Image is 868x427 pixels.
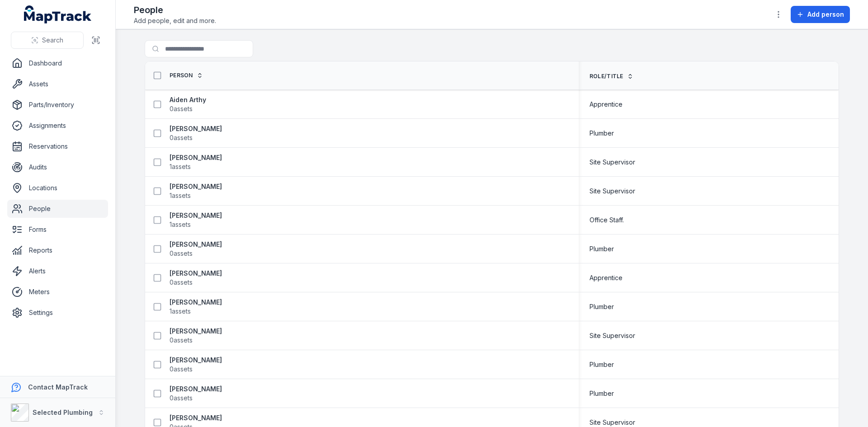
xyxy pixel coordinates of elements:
a: People [7,200,108,218]
a: Forms [7,221,108,239]
span: Plumber [590,302,614,311]
a: Assignments [7,117,108,135]
a: Alerts [7,262,108,280]
span: Role/Title [590,73,623,80]
strong: Contact MapTrack [28,383,88,391]
span: 0 assets [170,365,193,374]
a: [PERSON_NAME]0assets [170,356,222,374]
strong: [PERSON_NAME] [170,413,222,422]
strong: [PERSON_NAME] [170,182,222,191]
span: Plumber [590,389,614,398]
span: 1 assets [170,162,191,171]
span: Site Supervisor [590,418,635,427]
strong: [PERSON_NAME] [170,385,222,394]
a: Person [170,72,203,79]
strong: [PERSON_NAME] [170,269,222,278]
span: Add people, edit and more. [134,16,216,25]
strong: Aiden Arthy [170,95,206,104]
span: Person [170,72,193,79]
a: [PERSON_NAME]1assets [170,298,222,316]
span: 0 assets [170,336,193,345]
a: [PERSON_NAME]0assets [170,124,222,142]
strong: [PERSON_NAME] [170,298,222,307]
a: Dashboard [7,54,108,72]
h2: People [134,4,216,16]
a: Settings [7,304,108,322]
span: Plumber [590,360,614,369]
button: Add person [791,6,850,23]
span: Plumber [590,244,614,253]
a: Locations [7,179,108,197]
span: Add person [807,10,844,19]
span: Apprentice [590,100,623,109]
span: Site Supervisor [590,158,635,167]
strong: Selected Plumbing [33,408,93,416]
span: 0 assets [170,278,193,287]
a: Reservations [7,137,108,155]
a: [PERSON_NAME]1assets [170,182,222,200]
strong: [PERSON_NAME] [170,211,222,220]
strong: [PERSON_NAME] [170,153,222,162]
span: 1 assets [170,191,191,200]
span: Search [42,36,63,45]
a: Audits [7,158,108,176]
a: MapTrack [24,5,92,23]
strong: [PERSON_NAME] [170,356,222,365]
span: 0 assets [170,133,193,142]
a: [PERSON_NAME]0assets [170,240,222,258]
strong: [PERSON_NAME] [170,240,222,249]
span: Site Supervisor [590,331,635,340]
a: Assets [7,75,108,93]
a: Parts/Inventory [7,96,108,114]
a: Meters [7,283,108,301]
a: [PERSON_NAME]1assets [170,153,222,171]
a: Reports [7,241,108,259]
span: Plumber [590,129,614,138]
a: Role/Title [590,73,633,80]
a: [PERSON_NAME]0assets [170,385,222,403]
a: [PERSON_NAME]1assets [170,211,222,229]
span: 1 assets [170,220,191,229]
button: Search [11,32,84,49]
span: Apprentice [590,273,623,282]
span: Site Supervisor [590,187,635,196]
span: 0 assets [170,394,193,403]
strong: [PERSON_NAME] [170,124,222,133]
a: [PERSON_NAME]0assets [170,327,222,345]
a: [PERSON_NAME]0assets [170,269,222,287]
span: Office Staff. [590,216,624,225]
span: 0 assets [170,249,193,258]
span: 0 assets [170,104,193,113]
strong: [PERSON_NAME] [170,327,222,336]
a: Aiden Arthy0assets [170,95,206,113]
span: 1 assets [170,307,191,316]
